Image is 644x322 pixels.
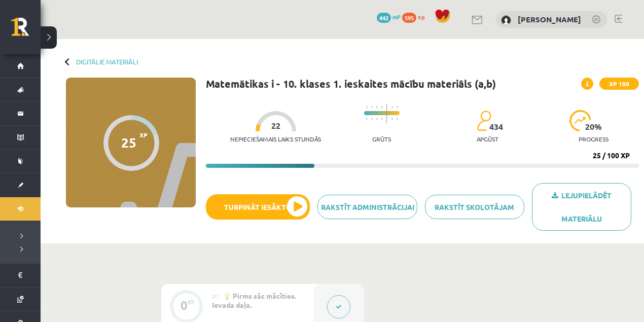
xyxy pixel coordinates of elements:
[585,122,602,131] span: 20 %
[579,135,609,142] p: progress
[381,106,382,109] img: icon-short-line-57e1e144782c952c97e751825c79c345078a6d821885a25fce030b3d8c18986b.svg
[271,121,280,130] span: 22
[188,299,195,305] div: XP
[377,13,391,23] span: 442
[386,103,387,123] img: icon-long-line-d9ea69661e0d244f92f715978eff75569469978d946b2353a9bb055b3ed8787d.svg
[402,13,430,21] a: 595 xp
[371,118,372,120] img: icon-short-line-57e1e144782c952c97e751825c79c345078a6d821885a25fce030b3d8c18986b.svg
[121,135,136,150] div: 25
[402,13,416,23] span: 595
[212,291,296,309] span: 💡 Pirms sāc mācīties. Ievada daļa.
[599,78,639,90] span: XP 100
[206,194,310,220] button: Turpināt iesākto
[139,131,148,138] span: XP
[391,106,392,109] img: icon-short-line-57e1e144782c952c97e751825c79c345078a6d821885a25fce030b3d8c18986b.svg
[392,13,401,21] span: mP
[372,135,391,142] p: Grūts
[377,13,401,21] a: 442 mP
[11,18,41,43] a: Rīgas 1. Tālmācības vidusskola
[181,301,188,310] div: 0
[489,122,503,131] span: 434
[366,118,367,120] img: icon-short-line-57e1e144782c952c97e751825c79c345078a6d821885a25fce030b3d8c18986b.svg
[212,292,220,300] span: #1
[366,106,367,109] img: icon-short-line-57e1e144782c952c97e751825c79c345078a6d821885a25fce030b3d8c18986b.svg
[206,78,496,90] h1: Matemātikas i - 10. klases 1. ieskaites mācību materiāls (a,b)
[418,13,424,21] span: xp
[376,118,377,120] img: icon-short-line-57e1e144782c952c97e751825c79c345078a6d821885a25fce030b3d8c18986b.svg
[532,183,631,231] a: Lejupielādēt materiālu
[391,118,392,120] img: icon-short-line-57e1e144782c952c97e751825c79c345078a6d821885a25fce030b3d8c18986b.svg
[371,106,372,109] img: icon-short-line-57e1e144782c952c97e751825c79c345078a6d821885a25fce030b3d8c18986b.svg
[76,58,138,65] a: Digitālie materiāli
[376,106,377,109] img: icon-short-line-57e1e144782c952c97e751825c79c345078a6d821885a25fce030b3d8c18986b.svg
[397,106,398,109] img: icon-short-line-57e1e144782c952c97e751825c79c345078a6d821885a25fce030b3d8c18986b.svg
[397,118,398,120] img: icon-short-line-57e1e144782c952c97e751825c79c345078a6d821885a25fce030b3d8c18986b.svg
[317,195,417,219] a: Rakstīt administrācijai
[425,195,524,219] a: Rakstīt skolotājam
[477,135,498,142] p: apgūst
[381,118,382,120] img: icon-short-line-57e1e144782c952c97e751825c79c345078a6d821885a25fce030b3d8c18986b.svg
[569,110,591,131] img: icon-progress-161ccf0a02000e728c5f80fcf4c31c7af3da0e1684b2b1d7c360e028c24a22f1.svg
[477,110,491,131] img: students-c634bb4e5e11cddfef0936a35e636f08e4e9abd3cc4e673bd6f9a4125e45ecb1.svg
[501,15,511,25] img: Jana Baranova
[230,135,321,142] p: Nepieciešamais laiks stundās
[518,14,581,24] a: [PERSON_NAME]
